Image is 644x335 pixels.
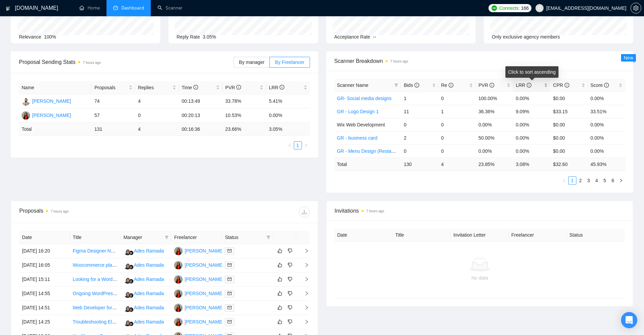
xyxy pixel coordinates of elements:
[476,144,513,158] td: 0.00%
[123,304,132,312] img: AR
[92,81,135,94] th: Proposals
[193,85,198,90] span: info-circle
[619,178,623,183] span: right
[401,105,438,118] td: 11
[19,231,70,244] th: Date
[174,290,223,296] a: KA[PERSON_NAME]
[630,3,641,14] button: setting
[123,275,132,284] img: AR
[123,247,132,255] img: AR
[19,58,234,66] span: Proposal Sending Stats
[288,305,292,310] span: dislike
[94,84,127,91] span: Proposals
[576,176,585,185] li: 2
[550,131,588,144] td: $0.00
[225,234,263,241] span: Status
[609,176,617,185] li: 6
[134,318,164,326] div: Ades Ramada
[624,55,633,61] span: New
[537,6,542,10] span: user
[19,244,70,258] td: [DATE] 16:20
[401,144,438,158] td: 0
[19,301,70,315] td: [DATE] 14:51
[174,247,183,255] img: KA
[174,261,183,269] img: KA
[631,5,641,11] span: setting
[171,231,222,244] th: Freelancer
[288,262,292,268] span: dislike
[275,59,304,65] span: By Freelancer
[299,277,309,282] span: right
[228,263,232,267] span: mail
[228,277,232,281] span: mail
[269,85,284,90] span: LRR
[19,258,70,272] td: [DATE] 16:05
[286,141,294,149] button: left
[588,158,625,171] td: 45.93 %
[129,265,134,269] img: gigradar-bm.png
[22,111,30,120] img: KA
[92,94,135,109] td: 74
[129,250,134,255] img: gigradar-bm.png
[565,83,569,88] span: info-circle
[185,276,223,283] div: [PERSON_NAME]
[32,97,71,105] div: [PERSON_NAME]
[123,276,164,282] a: ARAdes Ramada
[527,83,531,88] span: info-circle
[337,135,378,141] a: GR - business card
[225,85,241,90] span: PVR
[513,131,550,144] td: 0.00%
[236,85,241,90] span: info-circle
[286,275,294,283] button: dislike
[286,141,294,149] li: Previous Page
[129,279,134,284] img: gigradar-bm.png
[70,258,121,272] td: Woocommerce place apple pay button at bottom of checkout, and force to fill required checkout fields
[280,85,284,90] span: info-circle
[550,118,588,131] td: $0.00
[92,123,135,136] td: 131
[438,158,476,171] td: 4
[401,158,438,171] td: 130
[22,98,71,103] a: AA[PERSON_NAME]
[294,142,302,149] a: 1
[288,248,292,254] span: dislike
[121,5,144,11] span: Dashboard
[276,304,284,312] button: like
[438,144,476,158] td: 0
[266,109,310,123] td: 0.00%
[174,318,183,326] img: KA
[560,176,568,185] button: left
[185,247,223,255] div: [PERSON_NAME]
[373,34,376,40] span: --
[604,83,609,88] span: info-circle
[19,81,92,94] th: Name
[476,105,513,118] td: 36.36%
[174,275,183,284] img: KA
[228,249,232,253] span: mail
[404,82,419,88] span: Bids
[174,248,223,253] a: KA[PERSON_NAME]
[158,5,183,11] a: searchScanner
[550,105,588,118] td: $33.15
[335,229,393,242] th: Date
[163,232,170,242] span: filter
[129,307,134,312] img: gigradar-bm.png
[73,248,218,254] a: Figma Designer Needed to Redesign Windows App into macOS Style
[179,94,222,109] td: 00:13:49
[73,291,216,296] a: Ongoing WordPress Website Support & Development (Agency Only)
[476,118,513,131] td: 0.00%
[513,144,550,158] td: 0.00%
[73,305,159,310] a: Web Developer for Website Maintenance
[366,209,384,213] time: 7 hours ago
[165,235,169,239] span: filter
[568,176,576,185] li: 1
[73,319,136,325] a: Troubleshooting Elasticsearch
[222,109,266,123] td: 10.53%
[337,148,416,154] a: GR - Menu Design (Restaurant, Café)
[92,109,135,123] td: 57
[438,118,476,131] td: 0
[299,209,309,215] span: download
[401,92,438,105] td: 1
[401,131,438,144] td: 2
